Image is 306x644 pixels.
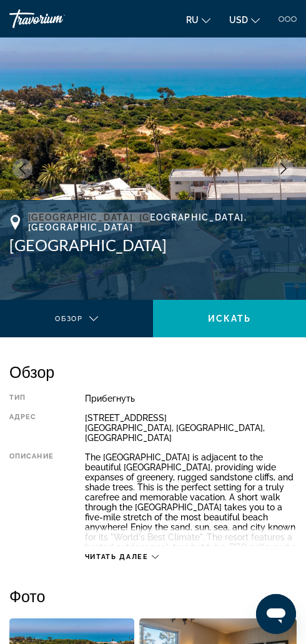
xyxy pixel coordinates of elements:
[208,314,252,324] span: искать
[85,552,159,562] button: Читать далее
[9,587,297,605] h2: Фото
[256,594,296,634] iframe: Кнопка запуска окна обмена сообщениями
[9,413,54,443] div: Адрес
[85,413,297,443] div: [STREET_ADDRESS] [GEOGRAPHIC_DATA], [GEOGRAPHIC_DATA], [GEOGRAPHIC_DATA]
[12,159,32,179] button: Previous image
[28,212,297,232] span: [GEOGRAPHIC_DATA], [GEOGRAPHIC_DATA], [GEOGRAPHIC_DATA]
[186,15,199,25] span: ru
[9,362,297,381] h2: Обзор
[9,235,297,254] h1: [GEOGRAPHIC_DATA]
[9,9,103,28] a: Travorium
[229,15,248,25] span: USD
[85,394,297,404] div: Прибегнуть
[85,553,149,561] span: Читать далее
[85,452,297,546] div: The [GEOGRAPHIC_DATA] is adjacent to the beautiful [GEOGRAPHIC_DATA], providing wide expanses of ...
[186,11,210,29] button: Change language
[153,300,306,337] button: искать
[9,452,54,546] div: Описание
[9,394,54,404] div: Тип
[274,159,294,179] button: Next image
[229,11,260,29] button: Change currency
